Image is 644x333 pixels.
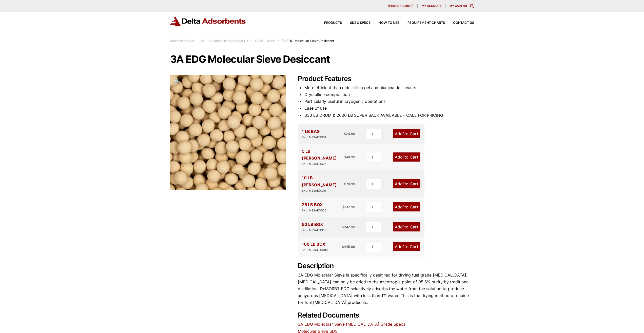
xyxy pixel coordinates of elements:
li: Ease of use [304,105,474,112]
span: $ [342,245,344,249]
span: $ [344,182,346,186]
div: SKU: MS3AEDG100 [302,248,328,252]
h2: Description [298,262,474,270]
span: Requirement Charts [407,21,445,25]
div: 5 LB [PERSON_NAME] [302,148,344,166]
span: 1 [403,154,404,160]
span: How to Use [379,21,399,25]
div: 100 LB BOX [302,241,328,252]
a: Products [316,21,342,25]
span: 1 [403,181,404,186]
div: SKU: MS3AEDG10 [302,188,344,193]
span: : [197,39,198,43]
a: Add1to Cart [393,129,420,138]
a: My Cart (0) [450,4,467,8]
span: 1 [403,244,404,249]
span: Contact Us [453,21,474,25]
a: Add1to Cart [393,179,420,188]
div: SKU: MS3AEDG05 [302,162,344,166]
p: 3A EDG Molecular Sieve is specifically designed for drying fuel grade [MEDICAL_DATA]. [MEDICAL_DA... [298,272,474,306]
span: [PHONE_NUMBER] [388,5,413,7]
h2: Product Features [298,75,474,83]
span: $ [342,225,344,229]
span: 1 [403,224,404,229]
bdi: 24.99 [344,132,355,136]
span: 3A EDG Molecular Sieve Desiccant [281,39,334,43]
span: $ [344,132,346,136]
a: Add1to Cart [393,222,420,231]
a: View full-screen image gallery [170,75,184,89]
span: $ [342,205,344,209]
span: My account [422,5,441,7]
a: Contact Us [445,21,474,25]
li: Particularly useful in cryogenic operations [304,98,474,105]
bdi: 132.99 [342,205,355,209]
div: SKU: MS3AEDG01 [302,135,326,140]
li: More efficient than older silica gel and alumina desiccants [304,84,474,91]
div: 10 LB [PERSON_NAME] [302,174,344,193]
bdi: 70.99 [344,182,355,186]
a: Molecular Sieve [170,39,194,43]
div: SKU: MS3AEDG25 [302,208,326,213]
a: Requirement Charts [399,21,445,25]
h1: 3A EDG Molecular Sieve Desiccant [170,54,474,65]
a: [PHONE_NUMBER] [384,4,418,8]
span: 1 [403,204,404,209]
a: SDS & SPECS [342,21,370,25]
span: 🔍 [174,79,180,84]
div: Toggle Modal Content [470,4,474,8]
div: 25 LB BOX [302,201,326,213]
a: Add1to Cart [393,242,420,251]
bdi: 242.99 [342,225,355,229]
div: SKU: MS3AEDG50 [302,228,326,233]
span: 0 [464,4,466,8]
li: 330 LB DRUM & 2000 LB SUPER SACK AVAILABLE - CALL FOR PRICING [304,112,474,119]
a: Add1to Cart [393,202,420,211]
span: 1 [403,131,404,136]
a: 3A EDG Molecular Sieve [MEDICAL_DATA] Grade [200,39,275,43]
span: SDS & SPECS [350,21,370,25]
img: Delta Adsorbents [170,16,246,26]
a: How to Use [370,21,399,25]
div: 50 LB BOX [302,221,326,233]
bdi: 48.99 [344,155,355,159]
div: 1 LB BAG [302,128,326,140]
span: Products [324,21,342,25]
bdi: 445.99 [342,245,355,249]
a: 3A EDG Molecular Sieve [MEDICAL_DATA] Grade Specs [298,322,405,327]
li: Crystalline composition [304,91,474,98]
a: Add1to Cart [393,152,420,162]
span: $ [344,155,346,159]
a: My account [418,4,445,8]
span: : [278,39,279,43]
